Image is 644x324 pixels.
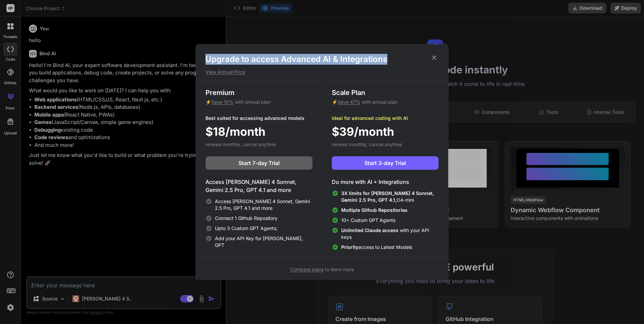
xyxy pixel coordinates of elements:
h4: Access [PERSON_NAME] 4 Sonnet, Gemini 2.5 Pro, GPT 4.1 and more [205,178,313,194]
span: Start 7-day Trial [238,159,280,167]
span: access to Latest Models [341,244,412,251]
span: Multiple Github Repositories [341,207,408,213]
span: with your API keys [341,227,439,240]
button: Start 3-day Trial [332,156,439,170]
h4: Do more with AI + Integrations [332,178,439,186]
span: 10+ Custom GPT Agents [341,217,395,224]
h3: Scale Plan [332,88,439,97]
span: $39/month [332,123,394,140]
span: Compare plans [290,266,324,272]
h1: Upgrade to access Advanced AI & Integrations [205,54,439,65]
span: O4-mini [341,190,439,203]
button: Start 7-day Trial [205,156,313,170]
span: to learn more [290,266,354,272]
span: Priority [341,244,358,250]
span: $18/month [205,123,265,140]
span: Connect 1 Github Repository [215,215,278,222]
span: renews monthly, cancel anytime [332,141,402,147]
span: Unlimited Claude access [341,227,400,233]
span: Access [PERSON_NAME] 4 Sonnet, Gemini 2.5 Pro, GPT 4.1 and more [215,198,313,212]
p: Ideal for advanced coding with AI [332,115,439,122]
p: View Annual Price [205,69,439,75]
p: ⚡ with annual plan [205,99,313,105]
h3: Premium [205,88,313,97]
p: Best suited for accessing advanced models [205,115,313,122]
span: renews monthly, cancel anytime [205,141,276,147]
span: Upto 3 Custom GPT Agents; [215,225,278,232]
span: 3X limits for [PERSON_NAME] 4 Sonnet, Gemini 2.5 Pro, GPT 4.1, [341,190,434,203]
span: Add your API Key for [PERSON_NAME], GPT [215,235,313,249]
span: Start 3-day Trial [364,159,406,167]
span: Save 10% [211,99,233,105]
span: Save 47% [337,99,360,105]
p: ⚡ with annual plan [332,99,439,105]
